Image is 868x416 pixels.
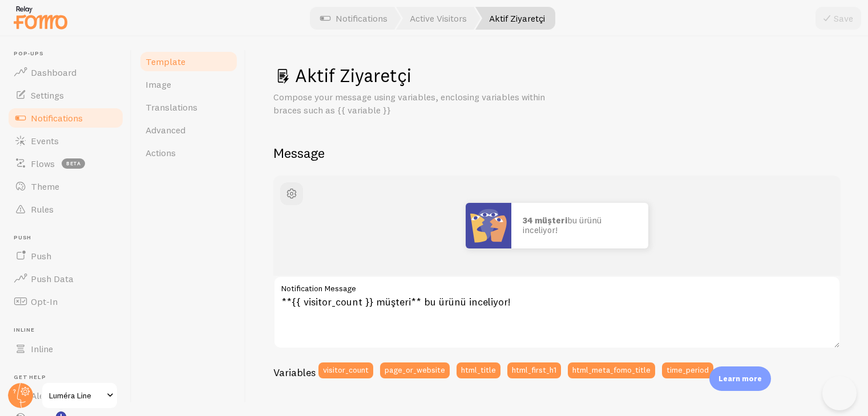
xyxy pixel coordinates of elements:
span: Push [14,234,124,242]
img: fomo-relay-logo-orange.svg [12,3,69,32]
span: Opt-In [31,296,58,307]
h1: Aktif Ziyaretçi [273,64,841,87]
a: Image [139,73,239,96]
button: visitor_count [318,362,373,378]
span: Template [146,56,185,67]
button: html_first_h1 [507,362,561,378]
button: page_or_website [380,362,450,378]
span: Settings [31,89,64,101]
h3: Variables [273,366,316,379]
a: Opt-In [7,290,124,313]
p: Learn more [718,373,762,384]
a: Notifications [7,107,124,129]
span: Push [31,250,51,262]
a: Settings [7,84,124,107]
span: Push Data [31,273,74,284]
strong: 34 müşteri [523,215,567,226]
button: html_meta_fomo_title [568,362,655,378]
span: Translations [146,101,197,113]
a: Push Data [7,267,124,290]
a: Flows beta [7,152,124,175]
span: Get Help [14,374,124,381]
a: Inline [7,337,124,360]
a: Translations [139,96,239,119]
p: Compose your message using variables, enclosing variables within braces such as {{ variable }} [273,91,547,117]
span: Inline [14,327,124,334]
span: Events [31,135,59,146]
img: Fomo [466,203,511,248]
a: Push [7,244,124,267]
span: Flows [31,158,55,169]
span: Dashboard [31,67,76,78]
span: Actions [146,147,176,158]
a: Events [7,129,124,152]
span: beta [62,158,85,169]
a: Advanced [139,119,239,141]
a: Rules [7,198,124,221]
span: Pop-ups [14,50,124,58]
a: Theme [7,175,124,198]
a: Luméra Line [41,382,118,409]
p: bu ürünü inceliyor! [523,216,637,235]
span: Notifications [31,112,83,124]
a: Actions [139,141,239,164]
button: html_title [457,362,500,378]
span: Image [146,79,171,90]
iframe: Help Scout Beacon - Open [822,376,857,410]
span: Inline [31,343,53,354]
span: Rules [31,203,54,215]
label: Notification Message [273,276,841,295]
span: Advanced [146,124,185,136]
h2: Message [273,144,841,162]
div: Learn more [709,366,771,391]
span: Theme [31,181,59,192]
a: Dashboard [7,61,124,84]
span: Luméra Line [49,389,103,402]
a: Template [139,50,239,73]
button: time_period [662,362,713,378]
